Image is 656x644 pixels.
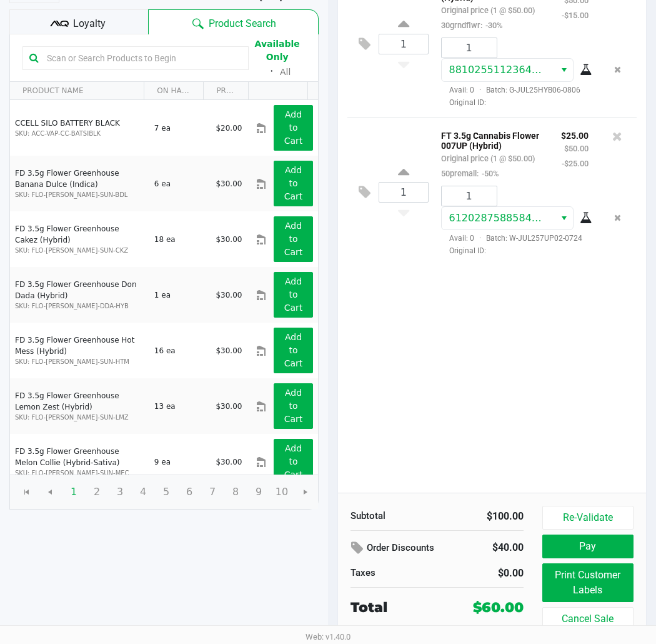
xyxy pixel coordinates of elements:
[10,323,149,378] td: FD 3.5g Flower Greenhouse Hot Mess (Hybrid)
[216,235,242,244] span: $30.00
[45,487,55,497] span: Go to the previous page
[441,86,580,94] span: Avail: 0 Batch: G-JUL25HYB06-0806
[274,439,313,485] button: Add to Cart
[441,169,499,178] small: 50premall:
[479,169,499,178] span: -50%
[73,16,106,31] span: Loyalty
[280,66,291,79] button: All
[441,97,589,108] span: Original ID:
[284,276,303,313] app-button-loader: Add to Cart
[149,434,211,490] td: 9 ea
[216,402,242,411] span: $30.00
[216,346,242,355] span: $30.00
[274,383,313,429] button: Add to Cart
[209,16,276,31] span: Product Search
[441,234,582,243] span: Avail: 0 Batch: W-JUL257UP02-0724
[216,124,242,133] span: $20.00
[542,535,634,558] button: Pay
[441,6,535,15] small: Original price (1 @ $50.00)
[15,413,144,422] p: SKU: FLO-[PERSON_NAME]-SUN-LMZ
[284,165,303,201] app-button-loader: Add to Cart
[15,301,144,311] p: SKU: FLO-[PERSON_NAME]-DDA-HYB
[85,480,109,504] span: Page 2
[216,179,242,188] span: $30.00
[449,64,551,76] span: 8810255112364931
[473,597,524,618] div: $60.00
[22,487,32,497] span: Go to the first page
[224,480,247,504] span: Page 8
[247,480,271,504] span: Page 9
[441,21,502,30] small: 30grndflwr:
[149,378,211,434] td: 13 ea
[562,159,589,168] small: -$25.00
[474,234,486,243] span: ·
[449,212,551,224] span: 6120287588584189
[15,129,144,138] p: SKU: ACC-VAP-CC-BATSIBLK
[154,480,178,504] span: Page 5
[474,86,486,94] span: ·
[447,566,524,581] div: $0.00
[447,509,524,524] div: $100.00
[350,537,460,560] div: Order Discounts
[564,144,589,153] small: $50.00
[144,82,203,100] th: ON HAND
[201,480,224,504] span: Page 7
[609,58,626,81] button: Remove the package from the orderLine
[10,82,144,100] th: PRODUCT NAME
[274,272,313,318] button: Add to Cart
[441,245,589,256] span: Original ID:
[350,509,428,523] div: Subtotal
[38,480,62,504] span: Go to the previous page
[284,109,303,146] app-button-loader: Add to Cart
[306,632,350,641] span: Web: v1.40.0
[10,156,149,211] td: FD 3.5g Flower Greenhouse Banana Dulce (Indica)
[15,357,144,366] p: SKU: FLO-[PERSON_NAME]-SUN-HTM
[15,480,39,504] span: Go to the first page
[203,82,247,100] th: PRICE
[15,468,144,478] p: SKU: FLO-[PERSON_NAME]-SUN-MEC
[284,221,303,257] app-button-loader: Add to Cart
[10,82,318,475] div: Data table
[131,480,155,504] span: Page 4
[216,291,242,299] span: $30.00
[317,480,340,504] span: Go to the last page
[177,480,201,504] span: Page 6
[149,211,211,267] td: 18 ea
[270,480,294,504] span: Page 10
[301,487,311,497] span: Go to the next page
[10,100,149,156] td: CCELL SILO BATTERY BLACK
[149,323,211,378] td: 16 ea
[542,506,634,530] button: Re-Validate
[294,480,317,504] span: Go to the next page
[216,458,242,466] span: $30.00
[10,378,149,434] td: FD 3.5g Flower Greenhouse Lemon Zest (Hybrid)
[10,434,149,490] td: FD 3.5g Flower Greenhouse Melon Collie (Hybrid-Sativa)
[284,443,303,480] app-button-loader: Add to Cart
[562,11,589,20] small: -$15.00
[441,128,543,151] p: FT 3.5g Cannabis Flower 007UP (Hybrid)
[479,537,524,558] div: $40.00
[350,597,454,618] div: Total
[555,59,573,81] button: Select
[555,207,573,229] button: Select
[284,332,303,368] app-button-loader: Add to Cart
[441,154,535,163] small: Original price (1 @ $50.00)
[15,246,144,255] p: SKU: FLO-[PERSON_NAME]-SUN-CKZ
[274,161,313,206] button: Add to Cart
[42,49,242,68] input: Scan or Search Products to Begin
[149,100,211,156] td: 7 ea
[274,216,313,262] button: Add to Cart
[62,480,86,504] span: Page 1
[284,388,303,424] app-button-loader: Add to Cart
[274,105,313,151] button: Add to Cart
[15,190,144,199] p: SKU: FLO-[PERSON_NAME]-SUN-BDL
[274,328,313,373] button: Add to Cart
[609,206,626,229] button: Remove the package from the orderLine
[10,267,149,323] td: FD 3.5g Flower Greenhouse Don Dada (Hybrid)
[542,563,634,602] button: Print Customer Labels
[561,128,589,141] p: $25.00
[149,267,211,323] td: 1 ea
[542,607,634,631] button: Cancel Sale
[264,66,280,78] span: ᛫
[10,211,149,267] td: FD 3.5g Flower Greenhouse Cakez (Hybrid)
